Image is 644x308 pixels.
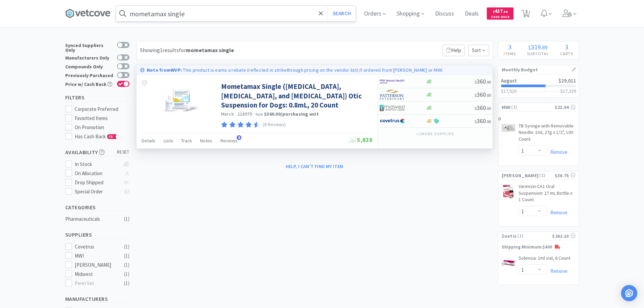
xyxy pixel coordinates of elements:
a: 3 [519,11,533,18]
span: $29,011 [558,77,576,84]
div: Open Intercom Messenger [621,285,637,301]
a: $437.58Cash Back [487,4,514,23]
strong: mometamax single [186,47,234,53]
a: Varenzin-CA1 Oral Suspension: 27 mL Bottle x 1 Count [519,183,575,206]
div: On Promotion [75,123,129,132]
div: MWI [75,252,117,260]
img: f5e969b455434c6296c6d81ef179fa71_3.png [380,90,405,100]
span: 3 [565,43,568,51]
div: In Stock [75,160,120,168]
p: This product is earns a rebate (reflected in strikethrough pricing on the vendor list) if ordered... [183,67,443,73]
a: Mometamax Single ([MEDICAL_DATA], [MEDICAL_DATA], and [MEDICAL_DATA]) Otic Suspension for Dogs: 0... [221,82,371,110]
span: ( 1 ) [517,233,552,239]
span: $ [475,93,477,98]
span: Zoetis [502,232,517,240]
h1: Monthly Budget [502,65,575,74]
span: 437 [493,8,508,14]
img: 77f230a4f4b04af59458bd3fed6a6656_494019.png [502,256,515,269]
span: . 00 [486,79,491,85]
span: . 00 [486,106,491,111]
span: 89 [542,44,548,51]
a: Discuss [432,11,457,17]
img: 77fca1acd8b6420a9015268ca798ef17_1.png [380,116,405,126]
div: Favorited Items [75,114,129,122]
span: · [235,111,236,117]
div: $36.75 [555,172,575,179]
span: reset [117,149,129,156]
strong: Note from WVP : [147,67,182,73]
div: ( 1 ) [124,252,129,260]
h3: $ [560,89,576,93]
span: ( 1 ) [510,104,554,111]
strong: $360.00 / purchasing unit [264,111,319,117]
h4: Items [498,50,522,57]
span: CB [108,135,114,139]
span: Notes [200,138,212,144]
div: 0 [498,115,579,165]
h2: August [501,78,517,83]
div: $21.04 [555,103,575,111]
p: Shipping Minimum: $400 [498,244,579,251]
div: Synced Suppliers Only [65,42,114,52]
span: Details [142,138,156,144]
span: 360 [475,104,491,112]
span: $ [493,9,495,14]
div: Previously Purchased [65,72,114,78]
h5: Suppliers [65,231,129,239]
span: $ [528,44,531,51]
button: Help, I can't find my item [282,161,348,172]
span: 319 [531,43,541,51]
div: Midwest [75,270,117,278]
a: Remove [547,209,568,216]
h5: Availability [65,148,129,156]
a: TB Syringe with Removable Needle: 1ml, 27g x 1/2", 100 Count [519,123,575,145]
div: Corporate Preferred [75,105,129,113]
div: Price w/ Cash Back [65,81,114,87]
div: Manufacturers Only [65,54,114,60]
h5: Categories [65,204,129,211]
div: Covetrus [75,243,117,251]
span: ( 1 ) [539,172,554,179]
span: . 00 [486,119,491,124]
span: . 58 [503,9,508,14]
span: Cash Back [491,15,509,20]
div: ( 1 ) [124,215,129,223]
input: Search by item, sku, manufacturer, ingredient, size... [116,6,356,21]
p: Help [443,45,465,56]
a: Merck [221,111,234,117]
h4: Subtotal [522,50,555,57]
span: $17,020 [501,88,517,94]
img: 2ca55c4f78804cb7865c6e32eb0a9da1_564686.jpg [147,82,214,120]
h4: Carts [555,50,579,57]
div: [PERSON_NAME] [75,261,117,269]
div: Pharmaceuticals [65,215,120,223]
div: ( 1 ) [124,270,129,278]
a: Remove [547,268,568,274]
img: 4dd14cff54a648ac9e977f0c5da9bc2e_5.png [380,103,405,113]
div: Penn Vet [75,279,117,287]
span: $ [475,106,477,111]
div: . [522,44,555,50]
span: . 00 [486,93,491,98]
button: +1more supplier [413,129,457,139]
div: Showing 1 results [140,46,234,55]
img: ff8b0d04288d4b2e9ae6547c0ccab743_591177.jpeg [502,185,515,198]
span: 8 [237,135,241,140]
span: $ [475,119,477,124]
button: Search [328,6,356,21]
div: Drop Shipped [75,179,120,187]
h5: Manufacturers [65,295,129,303]
div: $262.10 [552,232,575,240]
span: 360 [475,91,491,98]
div: On Allocation [75,169,120,177]
span: 17,339 [563,88,576,94]
span: Reviews [220,138,238,144]
h5: Filters [65,94,129,101]
span: Sort [468,45,489,56]
span: MWI [502,103,511,111]
span: Track [181,138,192,144]
div: ( 1 ) [124,279,129,287]
span: for [179,47,234,53]
span: 360 [475,77,491,85]
span: 3 [508,43,511,51]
